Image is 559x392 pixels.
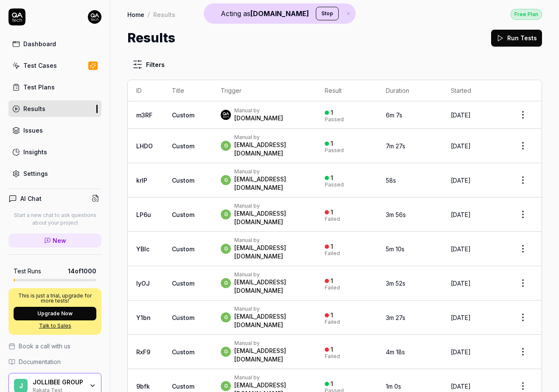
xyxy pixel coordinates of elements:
div: [EMAIL_ADDRESS][DOMAIN_NAME] [234,312,308,329]
div: JOLLIBEE GROUP [33,378,84,386]
a: Documentation [8,357,101,366]
div: 1 [331,109,333,117]
div: Manual by [234,237,308,244]
time: [DATE] [451,177,471,184]
div: Dashboard [23,39,56,48]
a: Test Plans [8,79,101,95]
div: Manual by [234,203,308,209]
span: g [221,312,231,322]
div: Test Cases [23,61,57,70]
span: g [221,244,231,254]
div: 1 [331,140,333,147]
div: Results [23,104,45,113]
th: Started [442,80,504,101]
span: Custom [172,111,194,119]
a: Home [127,10,144,19]
div: Manual by [234,271,308,278]
h4: AI Chat [20,194,42,203]
a: Talk to Sales [14,322,96,330]
div: [EMAIL_ADDRESS][DOMAIN_NAME] [234,278,308,295]
a: YBlc [136,245,149,253]
time: 5m 10s [386,245,405,253]
time: 6m 7s [386,111,402,119]
time: 3m 56s [386,211,406,218]
time: [DATE] [451,280,471,287]
a: Results [8,100,101,117]
span: New [53,236,66,245]
div: Failed [325,320,340,325]
h5: Test Runs [14,267,41,275]
div: [EMAIL_ADDRESS][DOMAIN_NAME] [234,175,308,192]
span: g [221,141,231,151]
span: Documentation [19,357,61,366]
img: 7ccf6c19-61ad-4a6c-8811-018b02a1b829.jpg [88,10,101,24]
time: [DATE] [451,142,471,150]
a: Insights [8,144,101,160]
div: Free Plan [511,9,542,20]
div: 1 [331,311,333,319]
span: g [221,278,231,288]
th: Title [163,80,212,101]
a: Book a call with us [8,342,101,350]
div: [EMAIL_ADDRESS][DOMAIN_NAME] [234,141,308,158]
a: Dashboard [8,36,101,52]
div: [EMAIL_ADDRESS][DOMAIN_NAME] [234,209,308,226]
span: Custom [172,348,194,356]
th: ID [128,80,163,101]
div: Manual by [234,168,308,175]
div: Manual by [234,340,308,347]
button: Filters [127,56,170,73]
span: g [221,175,231,185]
time: 4m 18s [386,348,405,356]
span: Custom [172,177,194,184]
span: Custom [172,211,194,218]
div: Failed [325,354,340,359]
div: Results [153,10,175,19]
div: [DOMAIN_NAME] [234,114,283,122]
p: This is just a trial, upgrade for more tests! [14,293,96,303]
div: Passed [325,182,344,187]
div: 1 [331,209,333,216]
div: / [148,10,150,19]
a: Issues [8,122,101,139]
time: 58s [386,177,396,184]
a: krIP [136,177,147,184]
span: Custom [172,280,194,287]
div: Failed [325,217,340,222]
a: 9bfk [136,383,150,390]
div: Manual by [234,306,308,312]
a: LHDO [136,142,153,150]
div: 1 [331,380,333,388]
p: Start a new chat to ask questions about your project [8,211,101,227]
div: Insights [23,147,47,156]
div: 1 [331,174,333,182]
button: Stop [316,7,339,20]
div: [EMAIL_ADDRESS][DOMAIN_NAME] [234,244,308,261]
time: [DATE] [451,245,471,253]
div: Passed [325,148,344,153]
span: g [221,347,231,357]
span: Custom [172,383,194,390]
img: 7ccf6c19-61ad-4a6c-8811-018b02a1b829.jpg [221,110,231,120]
th: Duration [377,80,442,101]
div: Manual by [234,374,308,381]
a: New [8,234,101,247]
th: Result [316,80,377,101]
div: Failed [325,285,340,290]
div: 1 [331,243,333,250]
div: Manual by [234,134,308,141]
time: [DATE] [451,111,471,119]
a: LP6u [136,211,151,218]
div: Test Plans [23,83,55,92]
div: Failed [325,251,340,256]
time: 7m 27s [386,142,405,150]
button: Free Plan [511,8,542,20]
time: 3m 27s [386,314,405,321]
time: 3m 52s [386,280,405,287]
div: [EMAIL_ADDRESS][DOMAIN_NAME] [234,347,308,364]
span: Book a call with us [19,342,70,350]
span: Custom [172,245,194,253]
div: Manual by [234,107,283,114]
div: Passed [325,117,344,122]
